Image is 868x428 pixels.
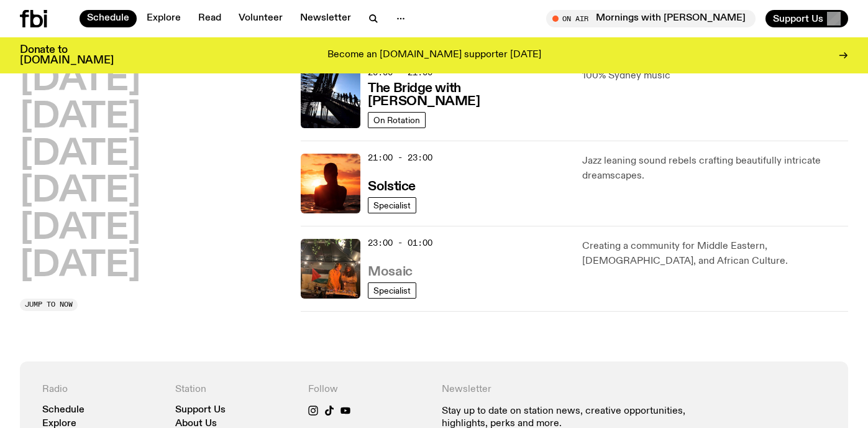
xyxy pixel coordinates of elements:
a: Support Us [175,406,226,415]
span: Jump to now [25,301,73,308]
a: Read [191,10,229,27]
button: On AirMornings with [PERSON_NAME] [546,10,756,27]
a: Volunteer [231,10,290,27]
button: [DATE] [20,175,140,210]
p: 100% Sydney music [582,68,848,83]
a: Specialist [368,282,416,299]
button: [DATE] [20,212,140,246]
h4: Station [175,384,293,396]
button: [DATE] [20,137,140,172]
span: 21:00 - 23:00 [368,152,432,164]
p: Become an [DOMAIN_NAME] supporter [DATE] [327,50,541,61]
a: Explore [139,10,188,27]
h4: Follow [308,384,426,396]
a: Schedule [42,406,85,415]
button: [DATE] [20,100,140,135]
img: People climb Sydney's Harbour Bridge [301,68,360,128]
button: [DATE] [20,63,140,98]
a: On Rotation [368,112,426,128]
img: A girl standing in the ocean as waist level, staring into the rise of the sun. [301,154,360,213]
a: Specialist [368,197,416,213]
h3: Donate to [DOMAIN_NAME] [20,45,114,66]
h4: Radio [42,384,160,396]
button: Jump to now [20,299,78,311]
a: The Bridge with [PERSON_NAME] [368,80,567,108]
a: Schedule [80,10,137,27]
span: Specialist [373,200,411,210]
span: Support Us [773,13,823,24]
button: [DATE] [20,249,140,284]
span: On Rotation [373,115,420,124]
h3: Solstice [368,180,415,193]
a: Mosaic [368,263,412,279]
a: Solstice [368,178,415,193]
span: Specialist [373,286,411,295]
button: Support Us [765,10,848,27]
h3: The Bridge with [PERSON_NAME] [368,82,567,108]
span: 23:00 - 01:00 [368,237,432,249]
img: Tommy and Jono Playing at a fundraiser for Palestine [301,239,360,299]
p: Creating a community for Middle Eastern, [DEMOGRAPHIC_DATA], and African Culture. [582,239,848,269]
h4: Newsletter [442,384,693,396]
h3: Mosaic [368,266,412,279]
p: Jazz leaning sound rebels crafting beautifully intricate dreamscapes. [582,154,848,184]
a: Newsletter [293,10,359,27]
